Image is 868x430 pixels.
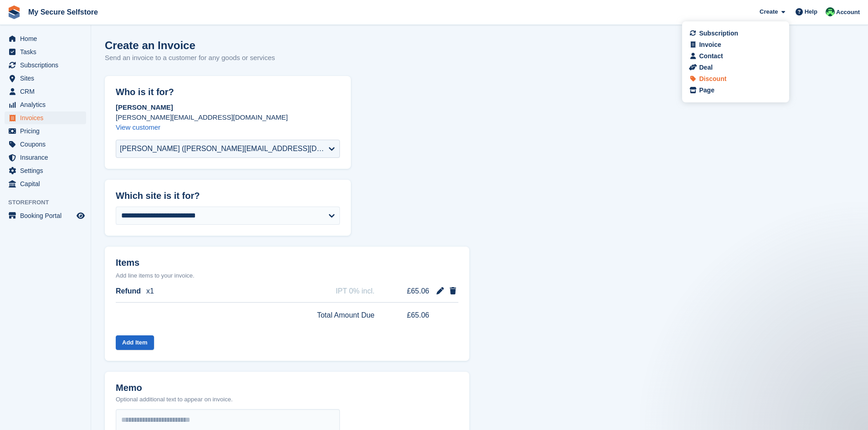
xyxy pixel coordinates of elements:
a: menu [5,59,86,71]
div: Invoice [699,40,721,50]
div: Discount [699,74,726,84]
h2: Memo [116,383,233,393]
a: menu [5,138,86,151]
span: Pricing [20,125,75,137]
span: Invoices [20,111,75,124]
h2: Which site is it for? [116,191,340,201]
p: Optional additional text to appear on invoice. [116,395,233,404]
a: Invoice [691,40,781,50]
a: View customer [116,123,160,131]
span: IPT 0% incl. [336,286,375,297]
span: Create [760,7,778,16]
div: [PERSON_NAME] ([PERSON_NAME][EMAIL_ADDRESS][DOMAIN_NAME]) [120,143,329,154]
a: menu [5,209,86,222]
span: Storefront [8,198,91,207]
a: Subscription [691,29,781,38]
p: [PERSON_NAME][EMAIL_ADDRESS][DOMAIN_NAME] [116,112,340,122]
p: Add line items to your invoice. [116,271,458,280]
a: menu [5,32,86,45]
a: Preview store [75,210,86,221]
a: Discount [691,74,781,84]
span: x1 [146,286,154,297]
span: Help [805,7,817,16]
span: Analytics [20,98,75,111]
div: Contact [699,51,723,61]
a: menu [5,85,86,98]
a: menu [5,46,86,58]
h2: Who is it for? [116,87,340,97]
h2: Items [116,258,458,270]
span: Sites [20,72,75,85]
span: Coupons [20,138,75,151]
span: Booking Portal [20,209,75,222]
a: menu [5,72,86,85]
span: Subscriptions [20,59,75,71]
a: menu [5,125,86,137]
span: Capital [20,177,75,190]
span: Account [836,8,860,17]
a: Contact [691,51,781,61]
span: CRM [20,85,75,98]
a: Page [691,86,781,95]
a: menu [5,98,86,111]
a: Deal [691,63,781,72]
button: Add Item [116,335,154,350]
p: [PERSON_NAME] [116,102,340,112]
a: menu [5,111,86,124]
div: Subscription [699,29,738,38]
span: Settings [20,164,75,177]
a: menu [5,177,86,190]
img: stora-icon-8386f47178a22dfd0bd8f6a31ec36ba5ce8667c1dd55bd0f319d3a0aa187defe.svg [7,5,21,19]
a: menu [5,164,86,177]
p: Send an invoice to a customer for any goods or services [105,53,275,63]
span: Home [20,32,75,45]
span: Refund [116,286,141,297]
span: £65.06 [395,310,429,321]
span: Tasks [20,46,75,58]
span: Total Amount Due [317,310,375,321]
div: Page [699,86,714,95]
img: Vickie Wedge [826,7,835,16]
span: £65.06 [395,286,429,297]
span: Insurance [20,151,75,164]
a: My Secure Selfstore [25,5,102,20]
a: menu [5,151,86,164]
h1: Create an Invoice [105,39,275,51]
div: Deal [699,63,713,72]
